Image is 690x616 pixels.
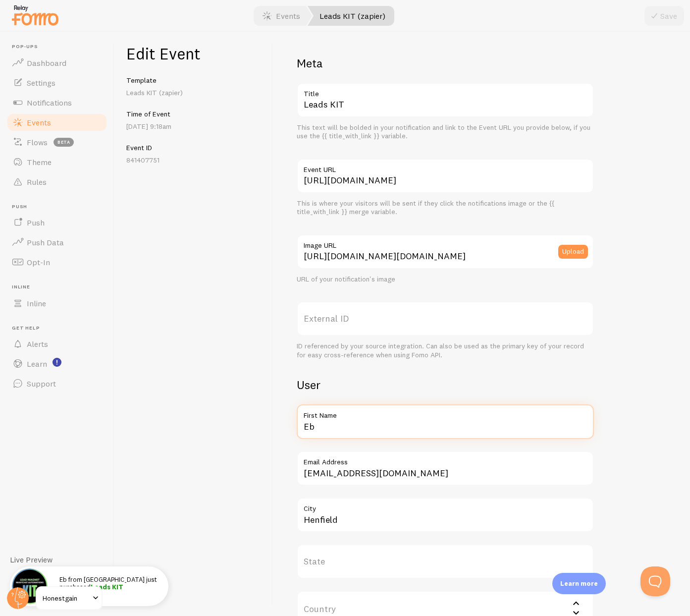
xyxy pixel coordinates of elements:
span: Opt-In [27,257,50,267]
a: Rules [6,172,108,192]
span: Inline [12,284,108,290]
label: External ID [297,301,594,336]
a: Notifications [6,93,108,112]
div: This text will be bolded in your notification and link to the Event URL you provide below, if you... [297,123,594,141]
span: Support [27,379,56,389]
span: Honestgain [43,592,90,604]
button: Upload [558,245,588,259]
label: Event URL [297,159,594,175]
p: [DATE] 9:18am [126,121,261,131]
span: Settings [27,78,55,88]
a: Honestgain [36,586,103,610]
h5: Template [126,76,261,85]
div: ID referenced by your source integration. Can also be used as the primary key of your record for ... [297,342,594,359]
span: Theme [27,157,52,167]
h2: Meta [297,56,594,71]
h5: Event ID [126,143,261,152]
a: Support [6,374,108,393]
span: Push [27,218,45,227]
span: Get Help [12,325,108,332]
a: Inline [6,293,108,313]
a: Opt-In [6,252,108,272]
label: City [297,498,594,514]
a: Push [6,213,108,232]
h5: Time of Event [126,110,261,118]
a: Theme [6,152,108,172]
a: Dashboard [6,53,108,73]
span: beta [53,138,74,147]
span: Events [27,117,51,127]
span: Push [12,204,108,210]
span: Alerts [27,339,48,349]
p: 841407751 [126,155,261,165]
h1: Edit Event [126,44,261,64]
span: Rules [27,177,47,187]
label: Image URL [297,234,594,251]
span: Flows [27,137,48,147]
span: Pop-ups [12,44,108,50]
span: Learn [27,359,47,369]
p: Leads KIT (zapier) [126,88,261,98]
img: fomo-relay-logo-orange.svg [10,2,60,28]
p: Learn more [560,579,598,588]
svg: <p>Watch New Feature Tutorials!</p> [53,358,61,367]
a: Alerts [6,334,108,354]
a: Settings [6,73,108,93]
div: This is where your visitors will be sent if they click the notifications image or the {{ title_wi... [297,199,594,217]
label: State [297,544,594,579]
h2: User [297,377,594,392]
a: Learn [6,354,108,374]
a: Events [6,112,108,132]
span: Notifications [27,98,72,108]
label: Title [297,83,594,100]
div: URL of your notification's image [297,275,594,284]
span: Dashboard [27,58,66,68]
a: Push Data [6,232,108,252]
div: Learn more [552,573,606,594]
iframe: Help Scout Beacon - Open [640,566,670,596]
label: Email Address [297,451,594,468]
span: Push Data [27,237,64,247]
label: First Name [297,404,594,421]
a: Flows beta [6,132,108,152]
span: Inline [27,298,46,308]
